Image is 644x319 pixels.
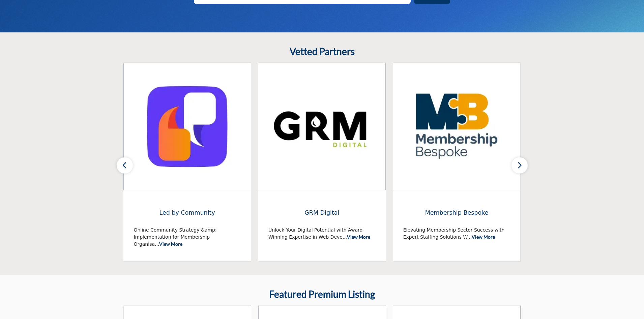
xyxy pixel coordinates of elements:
p: Unlock Your Digital Potential with Award-Winning Expertise in Web Deve... [268,227,376,241]
img: Membership Bespoke [393,63,521,190]
h2: Vetted Partners [290,46,355,57]
a: Membership Bespoke [403,204,510,222]
a: View More [347,234,370,240]
img: GRM Digital [258,63,386,190]
img: Led by Community [123,63,251,190]
a: View More [159,241,182,247]
p: Elevating Membership Sector Success with Expert Staffing Solutions W... [403,227,510,241]
h2: Featured Premium Listing [269,289,375,300]
span: GRM Digital [268,208,376,217]
a: Led by Community [134,204,241,222]
p: Online Community Strategy &amp; Implementation for Membership Organisa... [134,227,241,248]
span: Led by Community [134,208,241,217]
a: GRM Digital [268,204,376,222]
span: Membership Bespoke [403,208,510,217]
a: View More [472,234,495,240]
